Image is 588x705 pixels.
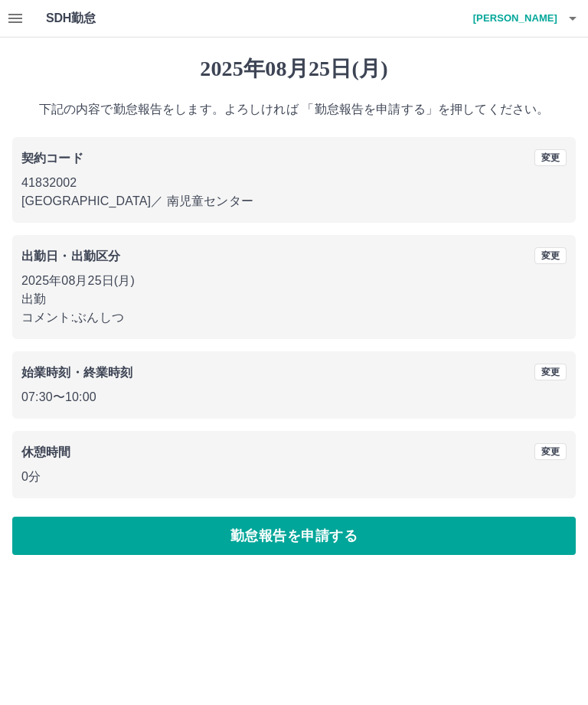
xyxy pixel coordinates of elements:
p: 0分 [21,468,567,486]
b: 契約コード [21,152,83,165]
b: 始業時刻・終業時刻 [21,366,132,379]
b: 休憩時間 [21,446,71,459]
p: 2025年08月25日(月) [21,272,567,290]
p: 下記の内容で勤怠報告をします。よろしければ 「勤怠報告を申請する」を押してください。 [12,100,576,119]
b: 出勤日・出勤区分 [21,250,120,263]
p: [GEOGRAPHIC_DATA] ／ 南児童センター [21,192,567,211]
p: 出勤 [21,290,567,308]
p: 41832002 [21,174,567,192]
p: コメント: ぶんしつ [21,308,567,327]
p: 07:30 〜 10:00 [21,388,567,406]
h1: 2025年08月25日(月) [12,56,576,82]
button: 変更 [534,443,567,460]
button: 勤怠報告を申請する [12,517,576,555]
button: 変更 [534,364,567,380]
button: 変更 [534,247,567,264]
button: 変更 [534,149,567,166]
